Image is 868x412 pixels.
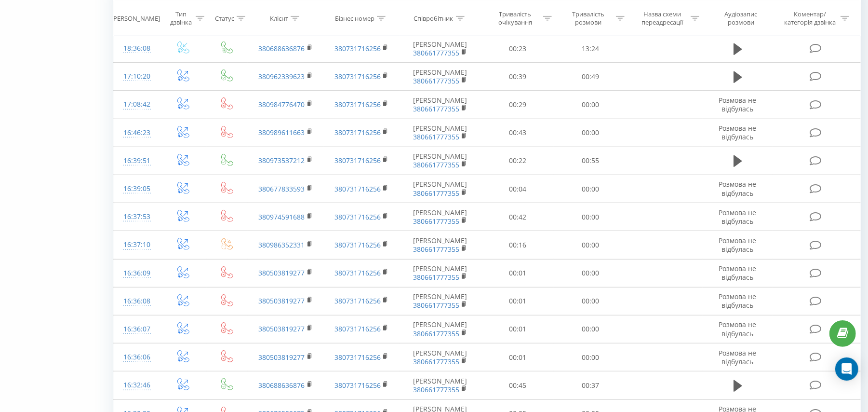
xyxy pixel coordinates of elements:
div: Клієнт [270,14,288,22]
div: 16:36:06 [123,348,150,367]
td: 00:42 [481,203,554,231]
td: [PERSON_NAME] [400,35,481,63]
td: 00:55 [554,147,627,175]
a: 380661777355 [413,104,459,113]
a: 380731716256 [334,296,381,305]
td: [PERSON_NAME] [400,63,481,91]
a: 380661777355 [413,301,459,310]
div: 16:39:51 [123,151,150,170]
a: 380503819277 [259,324,305,333]
td: [PERSON_NAME] [400,119,481,147]
span: Розмова не відбулась [719,179,757,197]
div: 16:37:10 [123,235,150,254]
a: 380677833593 [259,184,305,193]
td: 00:22 [481,147,554,175]
td: [PERSON_NAME] [400,203,481,231]
td: 00:49 [554,63,627,91]
a: 380731716256 [334,156,381,165]
td: [PERSON_NAME] [400,147,481,175]
span: Розмова не відбулась [719,96,757,113]
td: 00:00 [554,175,627,203]
td: [PERSON_NAME] [400,259,481,287]
a: 380661777355 [413,357,459,366]
a: 380731716256 [334,240,381,249]
a: 380661777355 [413,76,459,85]
a: 380984776470 [259,100,305,109]
div: 16:36:09 [123,264,150,283]
div: 16:36:07 [123,320,150,339]
a: 380731716256 [334,381,381,390]
a: 380731716256 [334,212,381,221]
a: 380503819277 [259,268,305,277]
td: 00:16 [481,231,554,259]
div: Співробітник [414,14,454,22]
a: 380661777355 [413,329,459,338]
div: Назва схеми переадресації [637,10,688,27]
span: Розмова не відбулась [719,236,757,254]
td: 00:00 [554,91,627,119]
td: 00:04 [481,175,554,203]
td: 00:00 [554,203,627,231]
div: Бізнес номер [335,14,374,22]
div: 17:08:42 [123,95,150,114]
a: 380731716256 [334,100,381,109]
a: 380731716256 [334,44,381,53]
a: 380731716256 [334,72,381,81]
div: 16:39:05 [123,179,150,198]
div: Коментар/категорія дзвінка [782,10,838,27]
div: 16:36:08 [123,292,150,311]
span: Розмова не відбулась [719,124,757,141]
span: Розмова не відбулась [719,292,757,310]
div: 16:46:23 [123,124,150,142]
td: 00:00 [554,259,627,287]
a: 380503819277 [259,296,305,305]
div: Тривалість розмови [563,10,614,27]
a: 380661777355 [413,160,459,169]
div: [PERSON_NAME] [111,14,160,22]
td: 00:00 [554,231,627,259]
td: [PERSON_NAME] [400,343,481,371]
td: 00:01 [481,315,554,343]
td: [PERSON_NAME] [400,371,481,399]
a: 380974591688 [259,212,305,221]
a: 380962339623 [259,72,305,81]
span: Розмова не відбулась [719,208,757,226]
div: 16:32:46 [123,376,150,395]
td: 00:45 [481,371,554,399]
td: 00:00 [554,287,627,315]
td: 00:39 [481,63,554,91]
a: 380688636876 [259,44,305,53]
a: 380661777355 [413,189,459,198]
div: Тип дзвінка [169,10,193,27]
td: [PERSON_NAME] [400,315,481,343]
div: 16:37:53 [123,207,150,226]
a: 380986352331 [259,240,305,249]
a: 380661777355 [413,217,459,226]
td: 00:00 [554,315,627,343]
a: 380661777355 [413,132,459,141]
a: 380661777355 [413,273,459,282]
td: [PERSON_NAME] [400,287,481,315]
td: 00:01 [481,287,554,315]
div: Аудіозапис розмови [711,10,770,27]
a: 380731716256 [334,353,381,362]
td: 00:00 [554,119,627,147]
span: Розмова не відбулась [719,320,757,338]
a: 380661777355 [413,48,459,57]
td: [PERSON_NAME] [400,91,481,119]
td: 00:29 [481,91,554,119]
a: 380731716256 [334,324,381,333]
a: 380661777355 [413,385,459,394]
a: 380731716256 [334,184,381,193]
a: 380503819277 [259,353,305,362]
td: 00:01 [481,343,554,371]
div: Тривалість очікування [490,10,540,27]
a: 380989611663 [259,128,305,137]
div: Open Intercom Messenger [835,357,858,381]
td: 00:23 [481,35,554,63]
span: Розмова не відбулась [719,348,757,366]
td: 13:24 [554,35,627,63]
td: 00:00 [554,343,627,371]
td: [PERSON_NAME] [400,175,481,203]
a: 380973537212 [259,156,305,165]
